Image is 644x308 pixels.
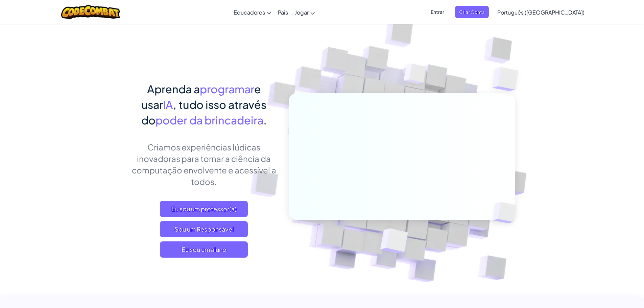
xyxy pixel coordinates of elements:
[275,3,291,21] a: Pais
[147,82,200,96] font: Aprenda a
[295,9,309,16] font: Jogar
[263,113,267,127] font: .
[363,214,424,270] img: Cubos sobrepostos
[459,9,485,15] font: Criar Conta
[278,9,288,16] font: Pais
[479,51,537,108] img: Cubos sobrepostos
[427,6,448,18] button: Entrar
[160,221,248,237] a: Sou um Responsável
[163,98,173,111] font: IA
[156,113,263,127] font: poder da brincadeira
[160,241,248,258] button: Eu sou um aluno
[497,9,585,16] font: Português ([GEOGRAPHIC_DATA])
[455,6,489,18] button: Criar Conta
[141,98,267,127] font: , tudo isso através do
[174,225,234,233] font: Sou um Responsável
[182,245,226,253] font: Eu sou um aluno
[230,3,275,21] a: Educadores
[481,188,532,237] img: Cubos sobrepostos
[431,9,444,15] font: Entrar
[234,9,265,16] font: Educadores
[494,3,588,21] a: Português ([GEOGRAPHIC_DATA])
[61,5,120,19] img: Logotipo do CodeCombat
[200,82,254,96] font: programar
[132,142,276,187] font: Criamos experiências lúdicas inovadoras para tornar a ciência da computação envolvente e acessíve...
[160,201,248,217] a: Eu sou um professor(a)
[171,205,237,213] font: Eu sou um professor(a)
[291,3,318,21] a: Jogar
[391,50,439,101] img: Cubos sobrepostos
